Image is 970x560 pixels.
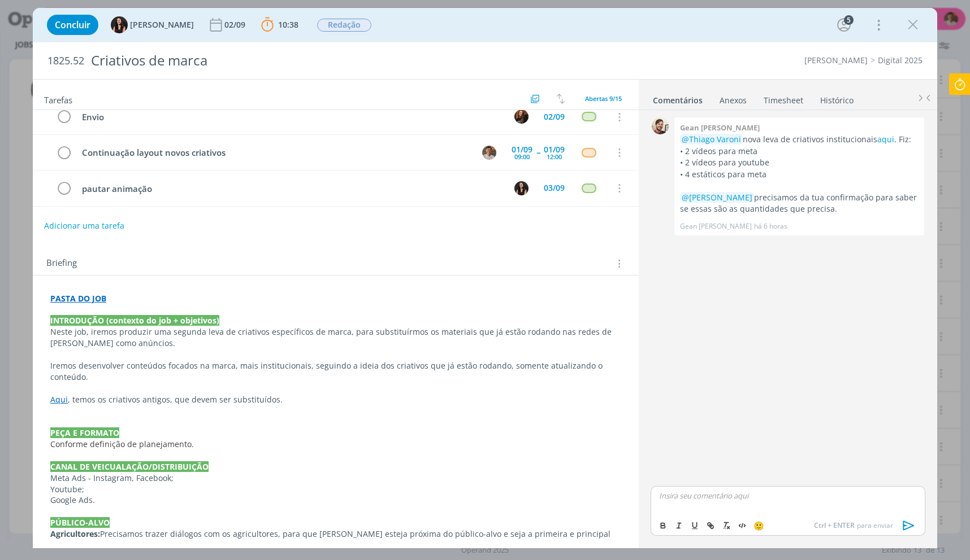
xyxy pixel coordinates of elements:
p: • 4 estáticos para meta [680,169,919,180]
span: @Thiago Varoni [682,134,741,145]
a: Histórico [820,90,854,106]
a: Comentários [652,90,703,106]
span: 🙂 [754,520,764,531]
div: 02/09 [224,21,248,29]
div: 02/09 [544,113,565,121]
img: I [111,16,128,33]
img: I [514,181,529,195]
button: Redação [317,18,372,32]
p: Meta Ads - Instagram, Facebook; [50,473,621,484]
div: 5 [844,15,854,25]
div: 01/09 [544,146,565,154]
span: Briefing [46,256,77,271]
div: Anexos [720,95,747,106]
p: Youtube; [50,484,621,495]
a: Digital 2025 [878,55,923,65]
b: Gean [PERSON_NAME] [680,123,760,133]
span: Abertas 9/15 [585,94,622,103]
p: • 2 vídeos para meta [680,146,919,157]
button: Adicionar uma tarefa [44,216,125,236]
button: Concluir [47,15,98,35]
a: Aqui [50,394,68,405]
strong: CANAL DE VEICUALAÇÃO/DISTRIBUIÇÃO [50,461,209,472]
a: Timesheet [763,90,804,106]
button: 5 [835,16,853,34]
p: precisamos da tua confirmação para saber se essas são as quantidades que precisa. [680,192,919,215]
span: @[PERSON_NAME] [682,192,752,203]
p: Google Ads. [50,495,621,506]
p: Iremos desenvolver conteúdos focados na marca, mais institucionais, seguindo a ideia dos criativo... [50,360,621,383]
div: 01/09 [512,146,532,154]
p: Gean [PERSON_NAME] [680,221,752,231]
img: G [652,117,669,134]
span: 10:38 [278,19,298,30]
a: aqui [877,134,894,145]
div: 03/09 [544,184,565,192]
p: • 2 vídeos para youtube [680,157,919,168]
span: -- [536,148,540,156]
p: nova leva de criativos institucionais . Fiz: [680,134,919,145]
div: 09:00 [514,154,530,160]
div: Criativos de marca [86,47,553,75]
span: para enviar [814,520,893,531]
span: há 6 horas [754,221,787,231]
img: arrow-down-up.svg [557,94,565,104]
span: Tarefas [44,92,72,106]
button: T [513,108,530,125]
a: PASTA DO JOB [50,293,106,304]
button: I [513,180,530,196]
span: Redação [317,19,371,32]
span: Ctrl + ENTER [814,520,857,531]
span: 1825.52 [47,55,84,67]
p: , temos os criativos antigos, que devem ser substituídos. [50,394,621,405]
strong: PÚBLICO-ALVO [50,517,110,528]
img: T [514,110,529,124]
div: Envio [77,110,504,124]
strong: Agricultores: [50,528,100,539]
div: 12:00 [547,154,562,160]
strong: PEÇA E FORMATO [50,427,119,438]
img: T [482,146,496,160]
span: Conforme definição de planejamento. [50,439,194,449]
div: Continuação layout novos criativos [77,146,471,160]
div: dialog [33,8,937,548]
div: pautar animação [77,182,504,196]
a: [PERSON_NAME] [804,55,868,65]
span: Concluir [55,20,90,29]
button: T [480,144,497,161]
button: I[PERSON_NAME] [111,16,194,33]
p: Precisamos trazer diálogos com os agricultores, para que [PERSON_NAME] esteja próxima do público-... [50,528,621,551]
span: [PERSON_NAME] [130,21,194,29]
p: Neste job, iremos produzir uma segunda leva de criativos específicos de marca, para substituírmos... [50,326,621,349]
button: 10:38 [258,16,301,34]
button: 🙂 [751,519,767,532]
strong: INTRODUÇÃO (contexto do job + objetivos) [50,315,219,326]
